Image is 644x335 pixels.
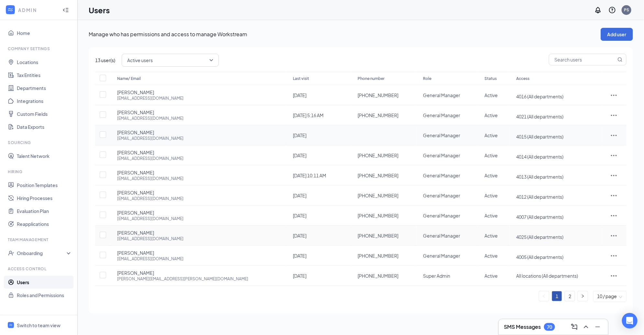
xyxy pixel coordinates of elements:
svg: UserCheck [8,250,14,256]
div: [PERSON_NAME][EMAIL_ADDRESS][PERSON_NAME][DOMAIN_NAME] [117,276,248,282]
a: Hiring Processes [17,192,72,205]
svg: ActionsIcon [610,192,618,199]
a: Custom Fields [17,107,72,120]
button: left [539,291,549,301]
span: Active [484,253,498,259]
span: Super Admin [423,273,450,279]
svg: Minimize [594,323,602,331]
span: General Manager [423,173,461,178]
div: 70 [547,324,552,330]
a: Evaluation Plan [17,205,72,218]
svg: ActionsIcon [610,172,618,179]
span: 10 / page [597,291,623,302]
span: [PHONE_NUMBER] [358,232,398,239]
svg: WorkstreamLogo [9,323,13,327]
div: Name/ Email [117,75,280,83]
li: Previous Page [539,291,549,301]
svg: ActionsIcon [610,111,618,119]
span: General Manager [423,92,461,98]
span: [PHONE_NUMBER] [358,192,398,199]
span: [DATE] [293,273,306,279]
div: Onboarding [17,250,67,256]
span: [PERSON_NAME] [117,169,154,176]
div: Team Management [8,237,71,242]
a: Tax Entities [17,69,72,82]
span: [PHONE_NUMBER] [358,152,398,159]
span: [PERSON_NAME] [117,270,154,276]
span: Active users [127,55,153,65]
div: [EMAIL_ADDRESS][DOMAIN_NAME] [117,216,183,221]
a: 1 [552,291,562,301]
span: [DATE] 5:16 AM [293,112,324,118]
span: 4013 (All departments) [516,174,564,180]
span: General Manager [423,112,461,118]
input: Search users [549,54,616,65]
span: General Manager [423,152,461,158]
a: Integrations [17,95,72,107]
div: Page Size [594,291,626,302]
a: Talent Network [17,150,72,162]
span: [PERSON_NAME] [117,89,154,95]
div: [EMAIL_ADDRESS][DOMAIN_NAME] [117,256,183,262]
th: Phone number [351,72,417,85]
svg: ActionsIcon [610,232,618,240]
span: [PHONE_NUMBER] [358,112,398,118]
span: [DATE] [293,132,306,138]
svg: ActionsIcon [610,91,618,99]
div: [EMAIL_ADDRESS][DOMAIN_NAME] [117,156,183,161]
span: Active [484,173,498,178]
button: ComposeMessage [569,322,580,332]
svg: ChevronUp [582,323,590,331]
span: General Manager [423,132,461,138]
div: Switch to team view [17,322,61,329]
span: General Manager [423,193,461,198]
svg: Collapse [62,7,69,13]
span: [DATE] [293,193,306,198]
span: 4025 (All departments) [516,234,564,240]
th: Status [478,72,510,85]
svg: ActionsIcon [610,212,618,219]
div: [EMAIL_ADDRESS][DOMAIN_NAME] [117,236,183,241]
span: 4012 (All departments) [516,194,564,200]
a: Data Exports [17,120,72,133]
svg: QuestionInfo [608,6,616,14]
span: All locations (All departments) [516,273,578,279]
span: Active [484,152,498,158]
span: [PHONE_NUMBER] [358,252,398,259]
span: [PHONE_NUMBER] [358,92,398,98]
span: [PERSON_NAME] [117,129,154,136]
button: ChevronUp [581,322,591,332]
span: [DATE] 10:11 AM [293,173,326,178]
span: 4021 (All departments) [516,114,564,119]
svg: ComposeMessage [571,323,578,331]
span: Active [484,193,498,198]
a: Reapplications [17,218,72,230]
a: 2 [565,291,575,301]
h1: Users [89,5,110,16]
div: [EMAIL_ADDRESS][DOMAIN_NAME] [117,196,183,201]
span: General Manager [423,253,461,259]
span: [PHONE_NUMBER] [358,172,398,179]
svg: Notifications [594,6,602,14]
div: [EMAIL_ADDRESS][DOMAIN_NAME] [117,136,183,141]
span: [PERSON_NAME] [117,109,154,116]
span: [PERSON_NAME] [117,250,154,256]
div: Role [423,75,472,83]
div: Access control [8,266,71,272]
div: PS [624,7,629,13]
span: 4015 (All departments) [516,134,564,140]
span: Active [484,112,498,118]
div: [EMAIL_ADDRESS][DOMAIN_NAME] [117,176,183,181]
li: 2 [565,291,575,301]
a: Home [17,27,72,39]
span: 4007 (All departments) [516,214,564,220]
span: Active [484,213,498,218]
button: Minimize [593,322,603,332]
svg: ActionsIcon [610,252,618,260]
span: 13 user(s) [95,57,115,64]
svg: MagnifyingGlass [617,57,623,62]
span: [DATE] [293,213,306,218]
span: [DATE] [293,92,306,98]
div: [EMAIL_ADDRESS][DOMAIN_NAME] [117,95,183,101]
span: 4005 (All departments) [516,254,564,260]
